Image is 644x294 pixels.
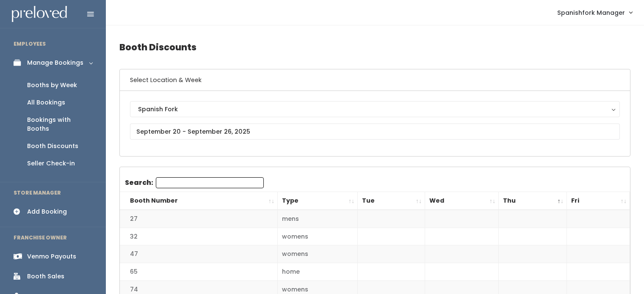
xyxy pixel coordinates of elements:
td: 65 [120,263,278,281]
div: Seller Check-in [27,159,75,168]
h6: Select Location & Week [120,69,630,91]
div: Bookings with Booths [27,115,92,133]
div: Booth Discounts [27,142,78,151]
td: 27 [120,210,278,228]
input: Search: [156,177,264,188]
th: Thu: activate to sort column descending [499,192,567,210]
a: Spanishfork Manager [549,3,641,22]
td: 47 [120,245,278,263]
img: preloved logo [12,6,67,22]
div: All Bookings [27,98,65,107]
label: Search: [125,177,264,188]
div: Manage Bookings [27,58,83,67]
button: Spanish Fork [130,101,620,117]
input: September 20 - September 26, 2025 [130,124,620,140]
td: womens [278,245,358,263]
div: Add Booking [27,207,67,216]
th: Type: activate to sort column ascending [278,192,358,210]
div: Booths by Week [27,81,77,90]
div: Spanish Fork [138,104,612,114]
div: Venmo Payouts [27,252,76,261]
th: Fri: activate to sort column ascending [567,192,630,210]
th: Booth Number: activate to sort column ascending [120,192,278,210]
td: mens [278,210,358,228]
th: Tue: activate to sort column ascending [358,192,425,210]
td: home [278,263,358,281]
td: 32 [120,228,278,245]
span: Spanishfork Manager [557,8,625,17]
h4: Booth Discounts [119,36,630,59]
td: womens [278,228,358,245]
th: Wed: activate to sort column ascending [425,192,499,210]
div: Booth Sales [27,272,64,281]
